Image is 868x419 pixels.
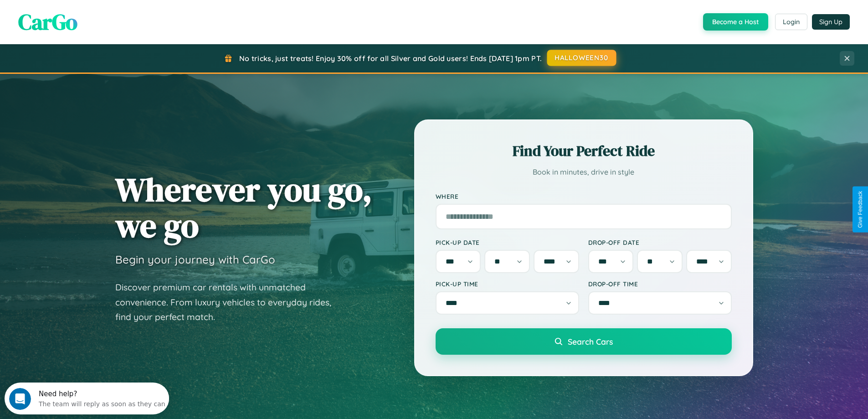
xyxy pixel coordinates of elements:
[436,141,732,161] h2: Find Your Perfect Ride
[812,14,850,30] button: Sign Up
[4,4,169,29] div: Open Intercom Messenger
[34,15,161,25] div: The team will reply as soon as they can
[588,280,732,288] label: Drop-off Time
[34,8,161,15] div: Need help?
[547,50,616,66] button: HALLOWEEN30
[703,13,768,31] button: Become a Host
[588,238,732,246] label: Drop-off Date
[436,166,732,179] p: Book in minutes, drive in style
[436,328,732,355] button: Search Cars
[436,280,579,288] label: Pick-up Time
[239,54,542,63] span: No tricks, just treats! Enjoy 30% off for all Silver and Gold users! Ends [DATE] 1pm PT.
[775,14,807,30] button: Login
[568,336,613,347] span: Search Cars
[5,383,169,414] iframe: Intercom live chat discovery launcher
[436,238,579,246] label: Pick-up Date
[115,253,275,266] h3: Begin your journey with CarGo
[9,388,31,410] iframe: Intercom live chat
[436,192,732,200] label: Where
[115,280,343,325] p: Discover premium car rentals with unmatched convenience. From luxury vehicles to everyday rides, ...
[18,7,77,37] span: CarGo
[115,171,372,243] h1: Wherever you go, we go
[857,191,863,228] div: Give Feedback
